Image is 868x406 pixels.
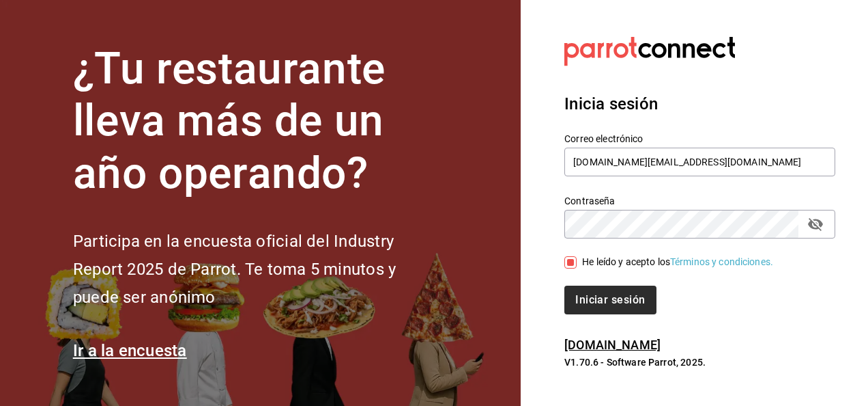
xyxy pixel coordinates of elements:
[73,43,442,200] h1: ¿Tu restaurante lleva más de un año operando?
[73,228,442,311] h2: Participa en la encuesta oficial del Industry Report 2025 de Parrot. Te toma 5 minutos y puede se...
[564,148,835,176] input: Ingresa tu correo electrónico
[564,286,656,314] button: Iniciar sesión
[564,92,835,116] h3: Inicia sesión
[73,341,187,360] a: Ir a la encuesta
[670,256,773,267] a: Términos y condiciones.
[582,255,773,269] div: He leído y acepto los
[564,355,835,369] p: V1.70.6 - Software Parrot, 2025.
[564,133,835,143] label: Correo electrónico
[564,195,835,205] label: Contraseña
[564,338,661,352] a: [DOMAIN_NAME]
[804,213,827,236] button: Campo de contraseña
